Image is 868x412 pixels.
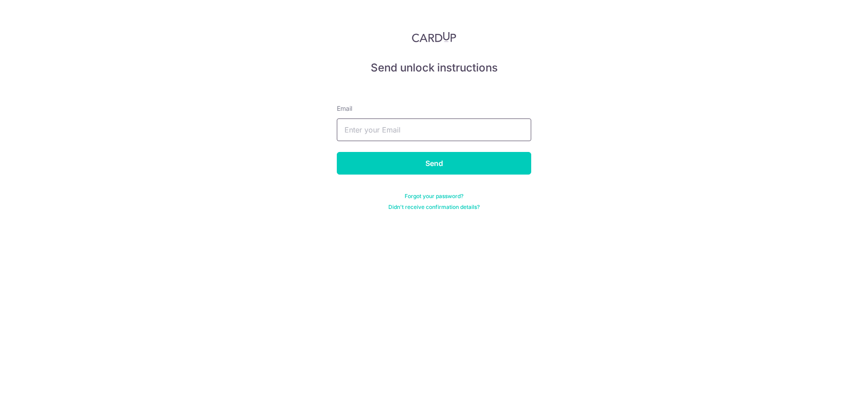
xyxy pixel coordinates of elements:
a: Forgot your password? [405,193,463,200]
a: Didn't receive confirmation details? [388,204,480,211]
img: CardUp Logo [412,32,456,43]
h5: Send unlock instructions [337,61,531,75]
input: Enter your Email [337,118,531,141]
input: Send [337,152,531,175]
span: translation missing: en.devise.label.Email [337,104,352,112]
